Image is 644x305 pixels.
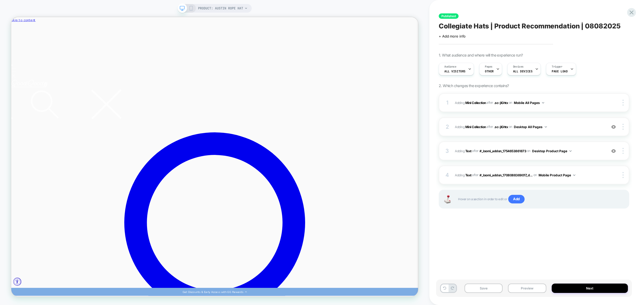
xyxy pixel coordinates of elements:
span: Devices [513,65,524,69]
img: crossed eye [611,125,616,129]
img: down arrow [569,150,572,152]
img: down arrow [573,174,575,176]
button: Mobile All Pages [514,99,544,106]
span: All Visitors [444,69,466,73]
span: + Add more info [439,34,466,38]
span: Page Load [552,69,568,73]
span: ALL DEVICES [513,69,532,73]
img: down arrow [542,102,544,103]
span: Pages [485,65,492,69]
span: #_loomi_addon_1754653861873 [480,149,526,153]
span: AFTER [486,125,493,129]
span: Published [439,13,459,19]
button: Preview [508,284,546,293]
button: Mobile Product Page [539,172,575,178]
button: Desktop All Pages [514,124,547,130]
span: on [527,148,530,154]
img: close [623,100,624,106]
span: Hover on a section in order to edit or [458,195,623,203]
img: close [623,172,624,178]
b: Text [465,149,471,153]
span: AFTER [486,101,493,105]
span: on [509,124,512,130]
span: Adding [455,101,486,105]
b: Mini Collection [465,125,486,129]
div: 3 [445,146,450,156]
button: Next [552,284,628,293]
b: Text [465,173,471,177]
button: Save [464,284,503,293]
span: Adding [455,149,471,153]
span: .sc-jlGhtx [494,101,508,105]
span: Trigger [552,65,562,69]
button: Desktop Product Page [532,148,572,154]
img: close [623,124,624,130]
img: down arrow [545,126,547,128]
span: Collegiate Hats | Product Recommendation | 08082025 [439,22,620,30]
img: crossed eye [611,149,616,153]
span: 1. What audience and where will the experience run? [439,53,523,57]
span: #_loomi_addon_1708088369017_d... [480,173,533,177]
b: Mini Collection [465,101,486,105]
span: Add [508,195,525,203]
span: Adding [455,125,486,129]
div: 1 [445,98,450,107]
span: OTHER [485,69,494,73]
span: PRODUCT: Austin Rope Hat [198,4,243,13]
span: on [533,172,537,178]
img: Joystick [442,195,453,203]
span: AFTER [472,173,479,177]
div: 2 [445,122,450,132]
img: close [623,148,624,154]
span: Adding [455,173,471,177]
span: .sc-jlGhtx [494,125,508,129]
span: AFTER [472,149,479,153]
span: 2. Which changes the experience contains? [439,83,509,88]
div: 4 [445,170,450,180]
span: Audience [444,65,456,69]
span: on [509,100,512,106]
